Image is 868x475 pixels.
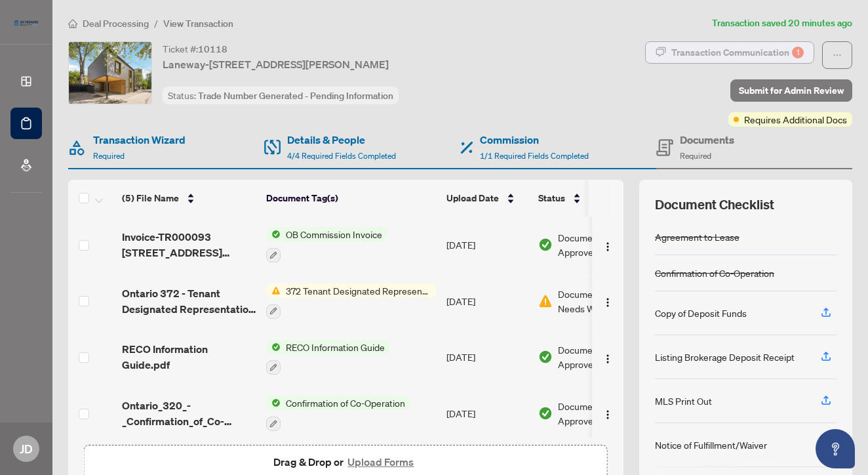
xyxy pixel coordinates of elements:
[122,341,256,373] span: RECO Information Guide.pdf
[441,273,533,329] td: [DATE]
[93,151,125,161] span: Required
[558,399,639,428] span: Document Approved
[83,18,149,30] span: Deal Processing
[833,51,842,60] span: ellipsis
[538,406,553,421] img: Document Status
[163,18,233,30] span: View Transaction
[266,340,281,354] img: Status Icon
[602,297,613,308] img: Logo
[655,266,774,280] div: Confirmation of Co-Operation
[730,79,852,102] button: Submit for Admin Review
[655,230,740,244] div: Agreement to Lease
[538,191,565,205] span: Status
[538,350,553,364] img: Document Status
[273,453,418,470] span: Drag & Drop or
[597,291,618,312] button: Logo
[558,342,639,371] span: Document Approved
[441,329,533,386] td: [DATE]
[163,87,399,104] div: Status:
[344,453,418,470] button: Upload Forms
[281,340,390,354] span: RECO Information Guide
[602,241,613,252] img: Logo
[655,350,795,364] div: Listing Brokerage Deposit Receipt
[602,409,613,420] img: Logo
[441,385,533,442] td: [DATE]
[680,151,711,161] span: Required
[739,80,844,101] span: Submit for Admin Review
[20,440,33,458] span: JD
[281,396,410,410] span: Confirmation of Co-Operation
[122,285,256,317] span: Ontario 372 - Tenant Designated Representation Agreement - Authority for Lease or Purchase.pdf
[69,42,151,104] img: IMG-C12430038_1.jpg
[10,16,42,30] img: logo
[261,180,441,217] th: Document Tag(s)
[122,229,256,260] span: Invoice-TR000093 [STREET_ADDRESS][PERSON_NAME]pdf
[266,227,281,241] img: Status Icon
[266,340,390,375] button: Status IconRECO Information Guide
[533,180,644,217] th: Status
[117,180,261,217] th: (5) File Name
[655,394,712,408] div: MLS Print Out
[122,398,256,429] span: Ontario_320_-_Confirmation_of_Co-operation_and_Representation.pdf
[816,429,855,468] button: Open asap
[446,191,499,205] span: Upload Date
[441,217,533,273] td: [DATE]
[558,287,626,316] span: Document Needs Work
[792,47,804,58] div: 1
[287,151,396,161] span: 4/4 Required Fields Completed
[538,294,553,308] img: Document Status
[480,132,589,148] h4: Commission
[266,396,281,410] img: Status Icon
[597,403,618,424] button: Logo
[154,16,158,31] li: /
[266,396,410,431] button: Status IconConfirmation of Co-Operation
[287,132,396,148] h4: Details & People
[671,42,804,63] div: Transaction Communication
[441,180,533,217] th: Upload Date
[163,56,389,72] span: Laneway-[STREET_ADDRESS][PERSON_NAME]
[602,354,613,364] img: Logo
[655,438,767,452] div: Notice of Fulfillment/Waiver
[266,283,281,298] img: Status Icon
[712,16,852,31] article: Transaction saved 20 minutes ago
[480,151,589,161] span: 1/1 Required Fields Completed
[597,234,618,255] button: Logo
[538,237,553,252] img: Document Status
[281,283,436,298] span: 372 Tenant Designated Representation Agreement with Company Schedule A
[744,112,847,127] span: Requires Additional Docs
[645,41,814,64] button: Transaction Communication1
[198,43,227,55] span: 10118
[266,283,436,319] button: Status Icon372 Tenant Designated Representation Agreement with Company Schedule A
[655,196,774,214] span: Document Checklist
[122,191,179,205] span: (5) File Name
[680,132,734,148] h4: Documents
[558,230,639,259] span: Document Approved
[281,227,387,241] span: OB Commission Invoice
[93,132,186,148] h4: Transaction Wizard
[198,90,393,102] span: Trade Number Generated - Pending Information
[655,306,747,320] div: Copy of Deposit Funds
[68,19,77,28] span: home
[163,41,227,56] div: Ticket #:
[597,346,618,367] button: Logo
[266,227,387,262] button: Status IconOB Commission Invoice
